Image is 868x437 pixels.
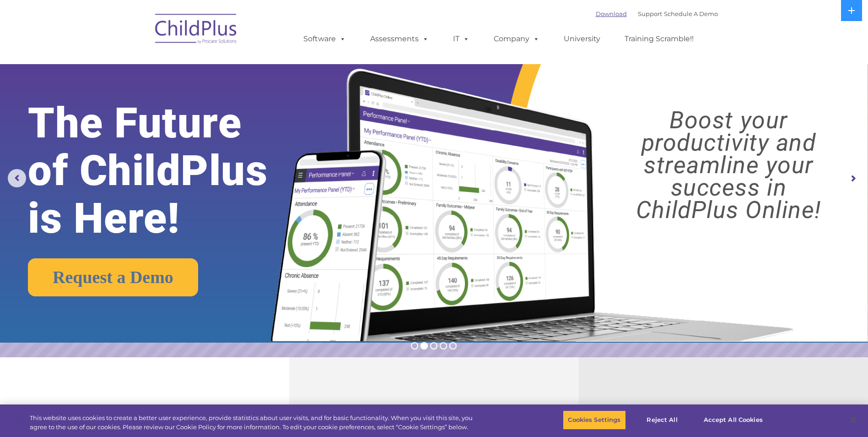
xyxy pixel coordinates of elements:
a: Download [596,10,627,17]
img: ChildPlus by Procare Solutions [151,7,242,53]
a: Schedule A Demo [664,10,718,17]
rs-layer: The Future of ChildPlus is Here! [28,99,305,242]
div: This website uses cookies to create a better user experience, provide statistics about user visit... [30,414,477,432]
a: Assessments [361,30,438,48]
span: Phone number [127,98,166,105]
a: Software [294,30,355,48]
a: IT [444,30,479,48]
button: Accept All Cookies [699,410,768,430]
font: | [596,10,718,17]
a: Company [485,30,549,48]
a: University [555,30,609,48]
span: Last name [127,60,155,67]
a: Request a Demo [28,258,198,296]
rs-layer: Boost your productivity and streamline your success in ChildPlus Online! [600,109,857,221]
button: Reject All [634,410,691,430]
button: Close [843,410,863,430]
button: Cookies Settings [563,410,625,430]
a: Support [638,10,662,17]
a: Training Scramble!! [615,30,703,48]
